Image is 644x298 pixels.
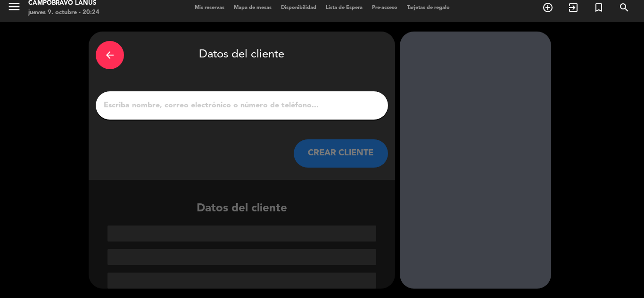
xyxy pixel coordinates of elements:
span: Disponibilidad [276,5,321,10]
i: search [619,2,630,13]
i: arrow_back [104,49,116,61]
span: Mapa de mesas [229,5,276,10]
i: exit_to_app [568,2,579,13]
span: Mis reservas [190,5,229,10]
span: Pre-acceso [367,5,402,10]
i: turned_in_not [593,2,604,13]
div: jueves 9. octubre - 20:24 [28,8,99,17]
i: add_circle_outline [542,2,553,13]
span: Lista de Espera [321,5,367,10]
span: Tarjetas de regalo [402,5,454,10]
div: Datos del cliente [89,200,395,289]
div: Datos del cliente [96,39,388,72]
input: Escriba nombre, correo electrónico o número de teléfono... [103,99,381,112]
button: CREAR CLIENTE [294,139,388,168]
